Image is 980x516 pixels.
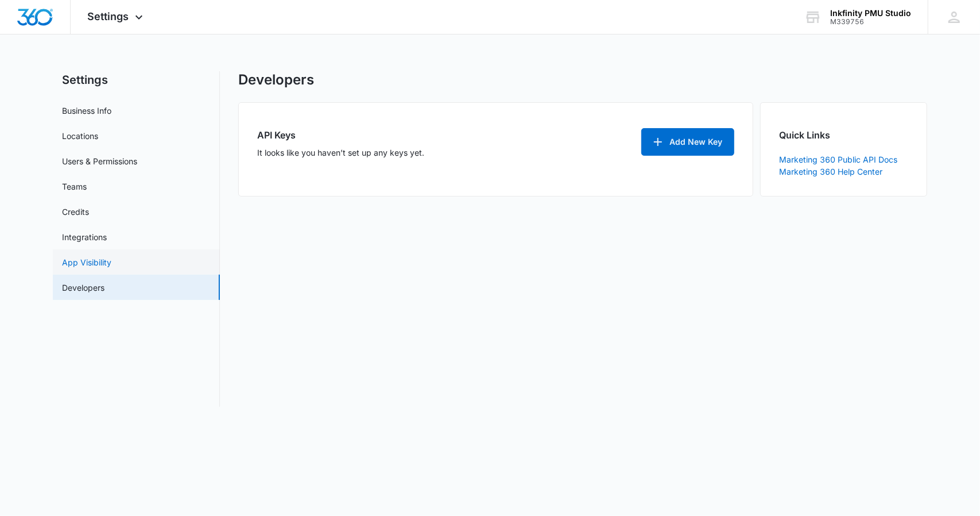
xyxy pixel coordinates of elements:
span: Settings [88,10,129,22]
h2: Settings [53,71,220,88]
a: Integrations [62,231,107,243]
a: Teams [62,180,87,192]
p: It looks like you haven’t set up any keys yet. [257,147,634,159]
a: Marketing 360 Help Center [779,167,882,176]
a: Developers [62,282,104,294]
h2: API Keys [257,128,634,142]
a: Business Info [62,105,111,117]
button: Add New Key [641,128,734,156]
h1: Developers [238,71,314,88]
h2: Quick Links [779,128,908,142]
div: account id [830,18,911,26]
a: Users & Permissions [62,155,137,167]
div: account name [830,9,911,18]
a: Credits [62,206,89,218]
a: Marketing 360 Public API Docs [779,155,897,164]
a: App Visibility [62,256,111,268]
a: Locations [62,130,98,142]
